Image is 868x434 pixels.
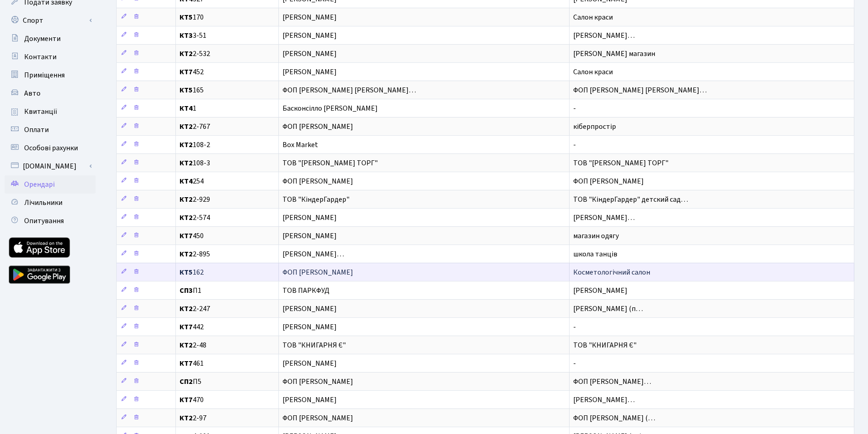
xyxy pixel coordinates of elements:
a: Спорт [5,11,96,30]
span: Документи [24,34,61,44]
b: КТ2 [180,122,193,132]
span: 108-2 [180,141,275,148]
a: Особові рахунки [5,139,96,157]
span: 452 [180,68,275,76]
span: Оплати [24,125,49,135]
b: КТ4 [180,176,193,186]
span: - [573,140,576,150]
span: [PERSON_NAME] [282,396,565,403]
span: [PERSON_NAME]… [573,395,635,405]
span: кіберпростір [573,122,616,132]
span: 2-574 [180,214,275,221]
span: Лічильники [24,198,62,208]
span: Особові рахунки [24,143,78,153]
b: КТ2 [180,340,193,350]
a: Приміщення [5,66,96,84]
a: Лічильники [5,194,96,212]
b: КТ2 [180,413,193,423]
span: ФОП [PERSON_NAME] [PERSON_NAME]… [282,87,565,94]
span: магазин одягу [573,231,619,241]
span: ФОП [PERSON_NAME] (… [573,413,655,423]
span: Орендарі [24,179,55,189]
b: КТ5 [180,85,193,95]
a: Квитанції [5,102,96,121]
a: Документи [5,30,96,48]
span: ТОВ "КНИГАРНЯ Є" [573,340,637,350]
span: Авто [24,88,41,98]
span: Приміщення [24,70,65,80]
span: ФОП [PERSON_NAME] [282,178,565,185]
span: ТОВ ПАРКФУД [282,287,565,294]
b: КТ5 [180,12,193,22]
span: ФОП [PERSON_NAME] [282,269,565,276]
span: ТОВ "[PERSON_NAME] ТОРГ" [573,158,668,168]
b: КТ2 [180,49,193,59]
span: [PERSON_NAME] [282,232,565,240]
span: 442 [180,323,275,331]
span: [PERSON_NAME] [282,214,565,221]
span: 254 [180,178,275,185]
span: 470 [180,396,275,403]
b: КТ4 [180,103,193,113]
span: 2-532 [180,50,275,57]
b: КТ3 [180,31,193,41]
b: КТ7 [180,358,193,368]
a: Орендарі [5,175,96,194]
b: СП2 [180,377,193,387]
span: [PERSON_NAME] [282,50,565,57]
span: 461 [180,360,275,367]
span: Басконсілло [PERSON_NAME] [282,105,565,112]
span: ТОВ "КіндерГардер" детский сад… [573,194,688,204]
span: Опитування [24,216,64,226]
b: КТ2 [180,213,193,223]
span: [PERSON_NAME] [282,14,565,21]
span: - [573,103,576,113]
b: КТ5 [180,267,193,277]
span: ФОП [PERSON_NAME] [282,123,565,130]
span: [PERSON_NAME]… [282,250,565,258]
span: ТОВ "КНИГАРНЯ Є" [282,342,565,349]
span: ТОВ "КіндерГардер" [282,196,565,203]
span: 2-929 [180,196,275,203]
span: Салон краси [573,12,613,22]
span: 450 [180,232,275,240]
span: 162 [180,269,275,276]
span: [PERSON_NAME] магазин [573,49,655,59]
span: [PERSON_NAME]… [573,213,635,223]
span: [PERSON_NAME] [282,32,565,39]
span: 2-767 [180,123,275,130]
span: 2-48 [180,342,275,349]
b: КТ7 [180,322,193,332]
b: СП3 [180,286,193,296]
b: КТ2 [180,140,193,150]
span: [PERSON_NAME] [282,68,565,76]
span: 2-247 [180,305,275,312]
span: 108-3 [180,159,275,167]
span: ФОП [PERSON_NAME] [282,414,565,422]
span: Контакти [24,52,56,62]
span: - [573,358,576,368]
b: КТ2 [180,158,193,168]
span: [PERSON_NAME] [282,360,565,367]
b: КТ2 [180,249,193,259]
a: Авто [5,84,96,102]
span: Салон краси [573,67,613,77]
span: - [573,322,576,332]
span: 1 [180,105,275,112]
span: [PERSON_NAME] [282,305,565,312]
a: Оплати [5,121,96,139]
b: КТ7 [180,395,193,405]
span: [PERSON_NAME] [282,323,565,331]
span: ФОП [PERSON_NAME] [573,176,644,186]
a: Контакти [5,48,96,66]
span: 165 [180,87,275,94]
span: Box Market [282,141,565,148]
span: [PERSON_NAME]… [573,31,635,41]
b: КТ2 [180,194,193,204]
span: П5 [180,378,275,385]
span: Квитанції [24,107,57,117]
a: [DOMAIN_NAME] [5,157,96,175]
span: 2-97 [180,414,275,422]
span: [PERSON_NAME] (п… [573,304,643,314]
span: 170 [180,14,275,21]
